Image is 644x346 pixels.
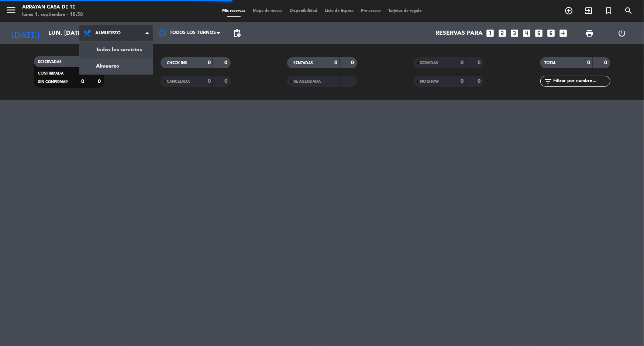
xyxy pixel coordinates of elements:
strong: 0 [81,79,84,84]
i: filter_list [544,77,553,86]
i: exit_to_app [584,6,593,15]
i: power_settings_new [618,29,627,38]
i: add_box [558,28,568,38]
strong: 0 [588,60,590,65]
strong: 0 [461,79,464,84]
button: menu [6,4,17,18]
strong: 0 [224,60,229,65]
span: Mis reservas [218,9,249,13]
span: RESERVADAS [38,60,62,64]
i: [DATE] [6,25,45,41]
strong: 0 [478,79,482,84]
a: Todos los servicios [80,42,153,58]
strong: 0 [604,60,609,65]
strong: 0 [461,60,464,65]
span: Reservas para [435,30,483,37]
i: looks_5 [534,28,544,38]
span: CANCELADA [167,80,190,83]
i: menu [6,4,17,16]
i: add_circle_outline [564,6,573,15]
input: Filtrar por nombre... [553,77,610,85]
div: lunes 1. septiembre - 18:58 [22,11,83,18]
span: CHECK INS [167,61,187,65]
strong: 0 [334,60,337,65]
span: print [585,29,594,38]
strong: 0 [208,60,211,65]
span: SIN CONFIRMAR [38,80,68,84]
i: looks_6 [546,28,556,38]
span: RE AGENDADA [294,80,321,83]
span: Pre-acceso [357,9,385,13]
strong: 0 [98,79,102,84]
i: looks_two [497,28,507,38]
i: turned_in_not [604,6,613,15]
span: Almuerzo [95,31,121,36]
strong: 0 [351,60,355,65]
i: looks_4 [522,28,531,38]
a: Almuerzo [80,58,153,74]
span: SENTADAS [294,61,313,65]
span: CONFIRMADA [38,72,64,75]
span: TOTAL [545,61,556,65]
i: search [624,6,633,15]
span: SERVIDAS [420,61,438,65]
i: looks_3 [510,28,519,38]
span: Tarjetas de regalo [385,9,426,13]
strong: 0 [478,60,482,65]
span: pending_actions [233,29,241,38]
strong: 0 [208,79,211,84]
span: Disponibilidad [286,9,321,13]
i: arrow_drop_down [69,29,78,38]
i: looks_one [485,28,495,38]
span: Mapa de mesas [249,9,286,13]
div: Arrayan Casa de Te [22,4,83,11]
span: NO SHOW [420,80,439,83]
span: Lista de Espera [321,9,357,13]
strong: 0 [224,79,229,84]
div: LOG OUT [606,22,638,44]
